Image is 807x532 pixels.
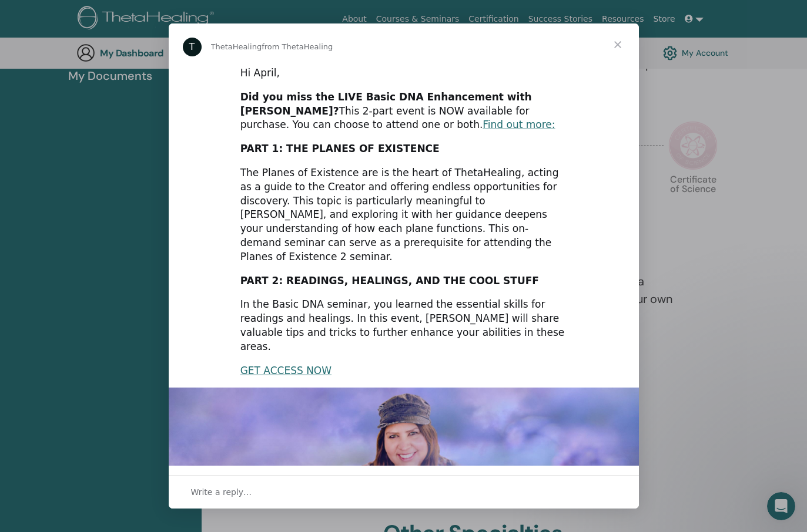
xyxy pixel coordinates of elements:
b: PART 1: THE PLANES OF EXISTENCE [240,143,440,154]
div: Hi April, [240,66,567,80]
span: from ThetaHealing [262,42,333,51]
b: Did you miss the LIVE Basic DNA Enhancement with [PERSON_NAME]? [240,91,532,117]
span: ThetaHealing [211,42,262,51]
div: Profile image for ThetaHealing [183,38,202,56]
a: Find out more: [483,119,555,130]
div: This 2-part event is NOW available for purchase. You can choose to attend one or both. [240,90,567,132]
span: Write a reply… [191,484,252,500]
b: PART 2: READINGS, HEALINGS, AND THE COOL STUFF [240,275,539,287]
div: The Planes of Existence are is the heart of ThetaHealing, acting as a guide to the Creator and of... [240,166,567,264]
a: GET ACCESS NOW [240,365,331,376]
div: Open conversation and reply [169,475,639,509]
div: In the Basic DNA seminar, you learned the essential skills for readings and healings. In this eve... [240,298,567,353]
span: Close [597,23,639,66]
